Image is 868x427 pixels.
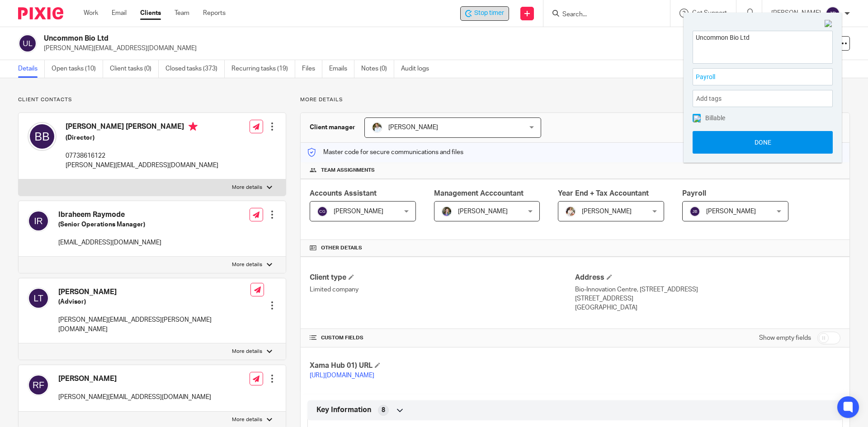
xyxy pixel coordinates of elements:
[310,273,575,282] h4: Client type
[693,115,701,122] img: checked.png
[66,133,218,142] h5: (Director)
[372,122,382,133] img: sarah-royle.jpg
[575,273,840,282] h4: Address
[321,244,362,252] span: Other details
[310,361,575,371] h4: Xama Hub 01) URL
[441,206,452,217] img: 1530183611242%20(1).jpg
[28,374,49,396] img: svg%3E
[434,190,524,197] span: Management Acccountant
[189,122,198,131] i: Primary
[310,372,374,379] a: [URL][DOMAIN_NAME]
[575,303,840,312] p: [GEOGRAPHIC_DATA]
[232,184,262,191] p: More details
[58,238,161,247] p: [EMAIL_ADDRESS][DOMAIN_NAME]
[388,124,438,131] span: [PERSON_NAME]
[310,123,355,132] h3: Client manager
[110,60,159,78] a: Client tasks (0)
[28,210,49,232] img: svg%3E
[28,287,49,309] img: svg%3E
[321,167,375,174] span: Team assignments
[52,60,103,78] a: Open tasks (10)
[561,11,643,19] input: Search
[682,190,706,197] span: Payroll
[18,60,45,78] a: Details
[165,60,225,78] a: Closed tasks (373)
[565,206,576,217] img: Kayleigh%20Henson.jpeg
[18,96,286,103] p: Client contacts
[317,206,328,217] img: svg%3E
[231,60,295,78] a: Recurring tasks (19)
[401,60,436,78] a: Audit logs
[302,60,322,78] a: Files
[696,72,810,82] span: Payroll
[310,334,575,342] h4: CUSTOM FIELDS
[458,208,508,215] span: [PERSON_NAME]
[58,315,250,334] p: [PERSON_NAME][EMAIL_ADDRESS][PERSON_NAME][DOMAIN_NAME]
[232,348,262,355] p: More details
[558,190,649,197] span: Year End + Tax Accountant
[759,333,811,343] label: Show empty fields
[112,9,127,18] a: Email
[175,9,189,18] a: Team
[329,60,354,78] a: Emails
[705,115,725,121] span: Billable
[28,122,57,151] img: svg%3E
[58,210,161,220] h4: Ibraheem Raymode
[58,297,250,306] h5: (Advisor)
[140,9,161,18] a: Clients
[771,9,821,18] p: [PERSON_NAME]
[474,9,504,18] span: Stop timer
[460,6,509,21] div: Uncommon Bio Ltd
[692,10,727,16] span: Get Support
[316,405,371,415] span: Key Information
[58,393,211,402] p: [PERSON_NAME][EMAIL_ADDRESS][DOMAIN_NAME]
[689,206,700,217] img: svg%3E
[232,261,262,268] p: More details
[84,9,98,18] a: Work
[696,92,726,106] span: Add tags
[232,416,262,423] p: More details
[310,190,377,197] span: Accounts Assistant
[66,122,218,133] h4: [PERSON_NAME] [PERSON_NAME]
[18,7,63,19] img: Pixie
[307,148,463,157] p: Master code for secure communications and files
[58,287,250,297] h4: [PERSON_NAME]
[66,161,218,170] p: [PERSON_NAME][EMAIL_ADDRESS][DOMAIN_NAME]
[44,44,727,53] p: [PERSON_NAME][EMAIL_ADDRESS][DOMAIN_NAME]
[706,208,756,215] span: [PERSON_NAME]
[44,34,590,43] h2: Uncommon Bio Ltd
[361,60,394,78] a: Notes (0)
[826,6,840,21] img: svg%3E
[575,294,840,303] p: [STREET_ADDRESS]
[693,31,832,61] textarea: Uncommon Bio Ltd
[66,151,218,160] p: 07738616122
[382,406,385,415] span: 8
[575,285,840,294] p: Bio-Innovation Centre, [STREET_ADDRESS]
[693,131,833,154] button: Done
[825,20,833,28] img: Close
[310,285,575,294] p: Limited company
[203,9,226,18] a: Reports
[58,374,211,384] h4: [PERSON_NAME]
[582,208,632,215] span: [PERSON_NAME]
[300,96,850,103] p: More details
[18,34,37,53] img: svg%3E
[334,208,383,215] span: [PERSON_NAME]
[58,220,161,229] h5: (Senior Operations Manager)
